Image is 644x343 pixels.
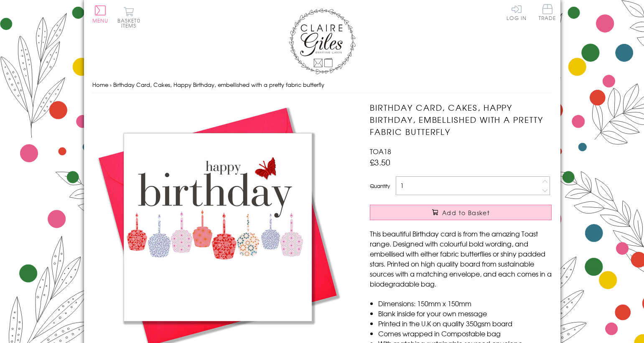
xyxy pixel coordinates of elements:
a: Trade [539,4,556,22]
span: Trade [539,4,556,20]
button: Menu [92,5,109,23]
img: Claire Giles Greetings Cards [289,8,356,74]
span: › [110,81,112,89]
li: Printed in the U.K on quality 350gsm board [378,318,552,328]
a: Home [92,81,108,89]
span: Menu [92,17,109,24]
span: £3.50 [370,156,390,168]
li: Blank inside for your own message [378,308,552,318]
span: Birthday Card, Cakes, Happy Birthday, embellished with a pretty fabric butterfly [113,81,324,89]
li: Comes wrapped in Compostable bag [378,328,552,338]
span: Add to Basket [442,208,490,217]
h1: Birthday Card, Cakes, Happy Birthday, embellished with a pretty fabric butterfly [370,102,552,137]
button: Basket0 items [117,7,140,28]
p: This beautiful Birthday card is from the amazing Toast range. Designed with colourful bold wordin... [370,229,552,289]
a: Log In [507,4,527,20]
nav: breadcrumbs [92,76,552,94]
button: Add to Basket [370,205,552,220]
li: Dimensions: 150mm x 150mm [378,298,552,308]
span: TOA18 [370,146,391,156]
label: Quantity [370,182,390,190]
span: 0 items [121,17,140,29]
